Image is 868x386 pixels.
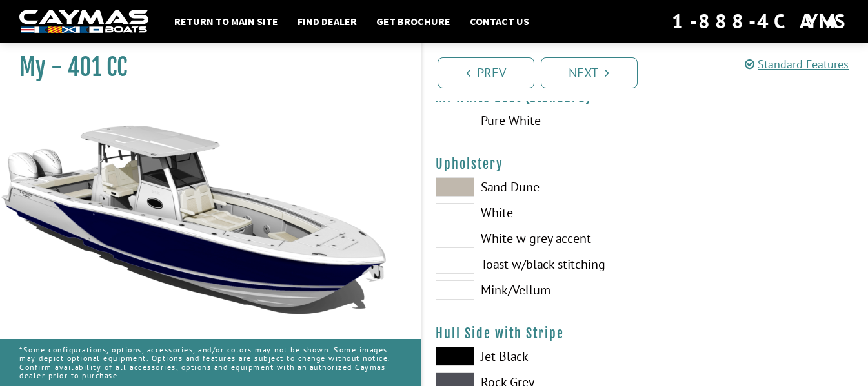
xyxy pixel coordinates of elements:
a: Next [541,57,638,88]
a: Get Brochure [370,13,457,30]
label: Mink/Vellum [436,280,632,300]
img: white-logo-c9c8dbefe5ff5ceceb0f0178aa75bf4bb51f6bca0971e226c86eb53dfe498488.png [19,10,148,34]
label: Jet Black [436,347,632,366]
label: Sand Dune [436,177,632,197]
p: *Some configurations, options, accessories, and/or colors may not be shown. Some images may depic... [19,339,402,386]
label: Pure White [436,111,632,130]
label: White w grey accent [436,229,632,248]
h4: Upholstery [436,156,856,172]
h4: Hull Side with Stripe [436,325,856,342]
div: 1-888-4CAYMAS [672,7,849,35]
a: Prev [438,57,534,88]
a: Contact Us [463,13,536,30]
a: Return to main site [168,13,285,30]
a: Standard Features [745,57,849,72]
h1: My - 401 CC [19,53,389,82]
a: Find Dealer [291,13,363,30]
label: Toast w/black stitching [436,255,632,274]
label: White [436,203,632,222]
